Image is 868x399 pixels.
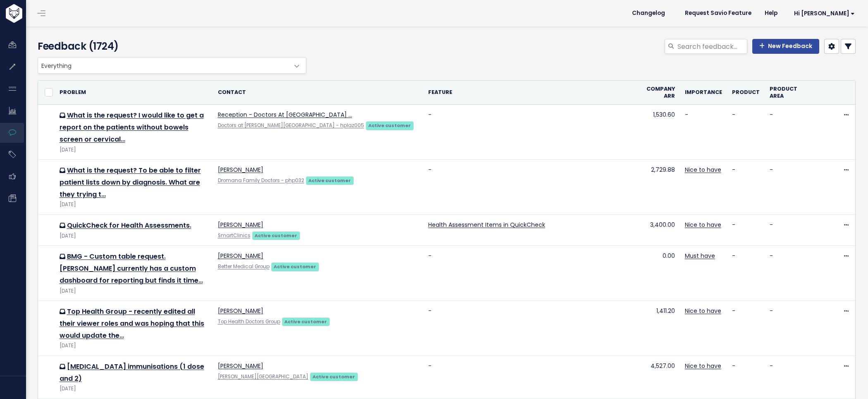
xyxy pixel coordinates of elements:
span: Everything [38,58,289,73]
td: - [423,356,639,399]
td: 3,400.00 [639,214,680,245]
strong: Active customer [312,373,355,380]
td: - [727,356,765,399]
td: 1,530.60 [639,105,680,160]
td: - [765,301,814,356]
a: Nice to have [685,362,721,370]
a: [PERSON_NAME] [218,307,263,315]
a: Doctors at [PERSON_NAME][GEOGRAPHIC_DATA] - hplaz005 [218,122,364,129]
td: 0.00 [639,246,680,301]
strong: Active customer [274,263,316,270]
a: Request Savio Feature [678,7,758,19]
th: Product [727,81,765,105]
a: SmartClinics [218,232,250,239]
td: - [765,356,814,399]
a: [PERSON_NAME] [218,166,263,174]
a: Better Medical Group [218,263,269,270]
a: Active customer [366,121,414,129]
a: Active customer [252,231,300,239]
div: [DATE] [60,200,208,209]
a: [PERSON_NAME][GEOGRAPHIC_DATA] [218,373,308,380]
a: Top Health Doctors Group [218,318,280,325]
span: Changelog [632,10,665,16]
a: Nice to have [685,221,721,229]
strong: Active customer [284,318,327,325]
div: [DATE] [60,232,208,240]
div: [DATE] [60,385,208,393]
span: Everything [38,57,306,74]
td: - [423,160,639,215]
th: Contact [213,81,423,105]
td: - [765,214,814,245]
a: Reception - Doctors At [GEOGRAPHIC_DATA] … [218,111,352,119]
td: 1,411.20 [639,301,680,356]
input: Search feedback... [677,39,747,54]
span: Hi [PERSON_NAME] [794,10,855,17]
td: - [727,301,765,356]
div: [DATE] [60,341,208,350]
td: - [727,246,765,301]
a: What is the request? To be able to filter patient lists down by diagnosis. What are they trying t… [60,166,201,199]
a: Active customer [310,372,358,380]
a: QuickCheck for Health Assessments. [67,221,191,230]
a: Top Health Group - recently edited all their viewer roles and was hoping that this would update the… [60,307,204,340]
strong: Active customer [255,232,297,239]
a: Active customer [282,317,330,325]
td: 4,527.00 [639,356,680,399]
a: Help [758,7,784,19]
td: - [423,105,639,160]
a: Active customer [271,262,319,270]
th: Importance [680,81,727,105]
a: What is the request? I would like to get a report on the patients without bowels screen or cervical… [60,111,204,144]
a: Health Assessment Items in QuickCheck [428,221,545,229]
a: [MEDICAL_DATA] immunisations (1 dose and 2) [60,362,204,383]
th: Product Area [765,81,814,105]
td: - [765,246,814,301]
img: logo-white.9d6f32f41409.svg [4,4,68,23]
td: - [423,246,639,301]
a: [PERSON_NAME] [218,252,263,260]
a: [PERSON_NAME] [218,221,263,229]
td: - [423,301,639,356]
td: - [727,214,765,245]
a: Must have [685,252,715,260]
th: Company ARR [639,81,680,105]
a: New Feedback [752,39,819,54]
a: [PERSON_NAME] [218,362,263,370]
a: Nice to have [685,307,721,315]
div: [DATE] [60,146,208,154]
strong: Active customer [368,122,411,129]
a: Hi [PERSON_NAME] [784,7,861,20]
th: Feature [423,81,639,105]
td: - [680,105,727,160]
td: - [765,105,814,160]
a: Nice to have [685,166,721,174]
td: - [727,160,765,215]
a: Dromana Family Doctors - php032 [218,177,304,184]
a: BMG - Custom table request. [PERSON_NAME] currently has a custom dashboard for reporting but find... [60,252,203,285]
a: Active customer [306,176,354,184]
div: [DATE] [60,287,208,296]
strong: Active customer [308,177,351,184]
td: - [765,160,814,215]
td: 2,729.88 [639,160,680,215]
th: Problem [55,81,213,105]
td: - [727,105,765,160]
h4: Feedback (1724) [38,39,302,54]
